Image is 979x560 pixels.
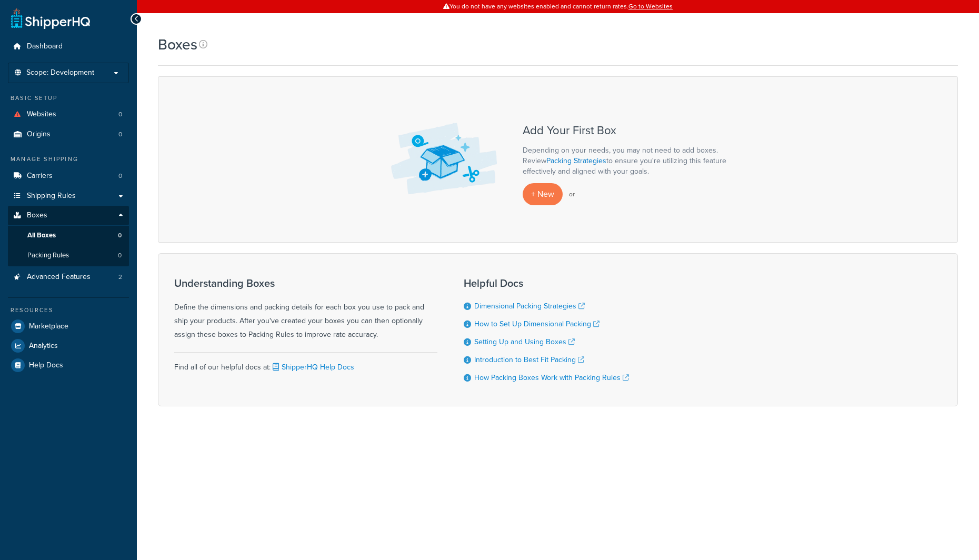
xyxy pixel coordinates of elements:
li: Carriers [8,166,129,186]
span: 0 [118,110,122,119]
a: Marketplace [8,317,129,336]
a: Dimensional Packing Strategies [474,301,585,312]
i: You do not have any websites enabled and cannot return rates [12,111,23,117]
a: Analytics [8,336,129,355]
li: Packing Rules [8,246,129,265]
a: Origins 0 [8,125,129,144]
div: Basic Setup [8,94,129,103]
span: Dashboard [27,42,63,51]
li: Websites [8,105,129,124]
h3: Understanding Boxes [174,277,437,289]
span: All Boxes [27,231,56,240]
span: Boxes [27,211,47,220]
p: or [569,187,575,202]
div: Find all of our helpful docs at: [174,352,437,374]
span: Websites [27,110,56,119]
a: Carriers 0 [8,166,129,186]
a: ShipperHQ Help Docs [271,362,354,373]
h1: Boxes [158,34,197,55]
li: All Boxes [8,226,129,245]
a: Packing Rules 0 [8,246,129,265]
p: Depending on your needs, you may not need to add boxes. Review to ensure you're utilizing this fe... [523,145,733,177]
a: All Boxes 0 [8,226,129,245]
a: Setting Up and Using Boxes [474,336,575,347]
span: Help Docs [29,361,63,370]
span: 0 [118,172,122,181]
a: Shipping Rules [8,186,129,206]
a: How to Set Up Dimensional Packing [474,318,600,329]
a: Help Docs [8,356,129,375]
a: Packing Strategies [546,155,606,166]
div: Manage Shipping [8,155,129,164]
a: How Packing Boxes Work with Packing Rules [474,372,629,383]
li: Origins [8,125,129,144]
span: Scope: Development [26,68,94,77]
h3: Add Your First Box [523,124,733,137]
div: Define the dimensions and packing details for each box you use to pack and ship your products. Af... [174,277,437,342]
span: Advanced Features [27,273,91,282]
a: Advanced Features 2 [8,267,129,287]
span: 0 [118,231,122,240]
a: Dashboard [8,37,129,56]
span: 0 [118,130,122,139]
li: Advanced Features [8,267,129,287]
span: Packing Rules [27,251,69,260]
a: Go to Websites [628,2,673,11]
span: Shipping Rules [27,192,76,201]
span: Marketplace [29,322,68,331]
div: Resources [8,306,129,315]
a: Introduction to Best Fit Packing [474,354,584,365]
a: Boxes [8,206,129,225]
span: Analytics [29,342,58,351]
li: Boxes [8,206,129,266]
a: + New [523,183,563,205]
span: 2 [118,273,122,282]
span: 0 [118,251,122,260]
span: Origins [27,130,51,139]
h3: Helpful Docs [464,277,629,289]
span: + New [531,188,554,200]
span: Carriers [27,172,53,181]
a: ShipperHQ Home [11,8,90,29]
a: Websites 0 [8,105,129,124]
